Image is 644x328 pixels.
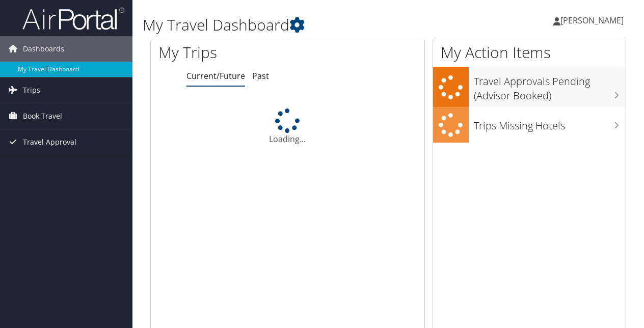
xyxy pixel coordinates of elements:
[252,70,269,81] a: Past
[474,114,626,133] h3: Trips Missing Hotels
[151,108,424,145] div: Loading...
[560,15,624,26] span: [PERSON_NAME]
[186,70,245,81] a: Current/Future
[143,14,470,36] h1: My Travel Dashboard
[158,42,303,63] h1: My Trips
[23,129,76,155] span: Travel Approval
[23,36,64,62] span: Dashboards
[22,7,124,31] img: airportal-logo.png
[433,107,626,143] a: Trips Missing Hotels
[433,42,626,63] h1: My Action Items
[433,67,626,106] a: Travel Approvals Pending (Advisor Booked)
[23,77,40,103] span: Trips
[474,69,626,103] h3: Travel Approvals Pending (Advisor Booked)
[553,5,634,36] a: [PERSON_NAME]
[23,103,62,129] span: Book Travel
